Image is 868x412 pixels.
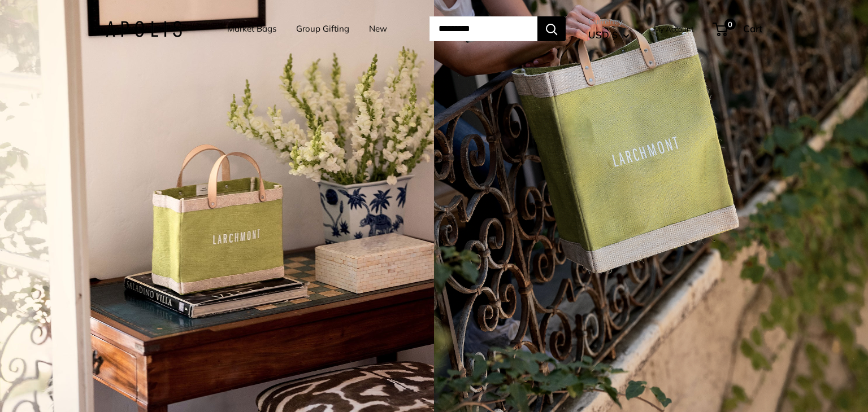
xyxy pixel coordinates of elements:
img: Apolis [106,21,182,37]
a: 0 Cart [714,20,762,38]
span: Currency [588,14,630,29]
span: 0 [724,19,736,30]
a: Group Gifting [296,21,349,37]
span: Cart [743,23,762,34]
input: Search... [429,16,537,41]
a: Market Bags [227,21,276,37]
a: New [369,21,387,37]
button: USD $ [588,26,630,44]
a: My Account [654,22,694,36]
button: Search [537,16,566,41]
span: USD $ [588,29,618,41]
